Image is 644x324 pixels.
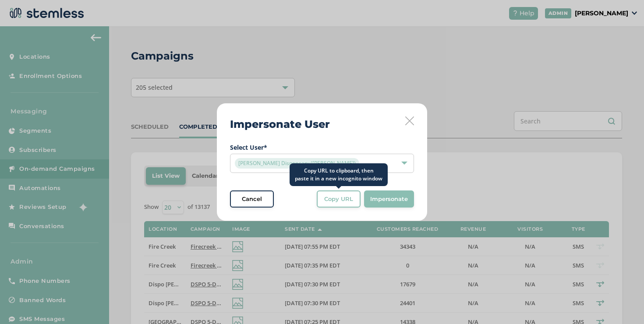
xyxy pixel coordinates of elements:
span: [PERSON_NAME] Dispensary ([PERSON_NAME]) [235,158,359,169]
span: Cancel [242,195,262,204]
button: Copy URL [317,190,361,208]
h2: Impersonate User [230,116,330,132]
label: Select User [230,143,414,152]
span: Copy URL [324,195,353,204]
iframe: Chat Widget [600,282,644,324]
div: Copy URL to clipboard, then paste it in a new incognito window [290,163,388,186]
button: Impersonate [364,190,414,208]
span: Impersonate [370,195,408,204]
button: Cancel [230,190,274,208]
